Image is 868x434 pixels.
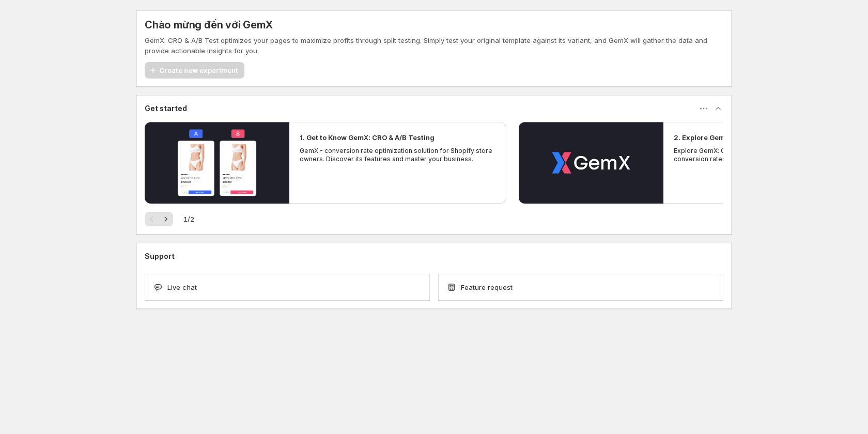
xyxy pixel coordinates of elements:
[145,122,289,204] button: Phát video
[300,147,496,163] p: GemX - conversion rate optimization solution for Shopify store owners. Discover its features and ...
[145,251,175,261] h3: Support
[183,214,194,224] span: 1 / 2
[145,212,173,226] nav: Phân trang
[674,132,834,143] h2: 2. Explore GemX: CRO & A/B Testing Use Cases
[145,35,723,56] p: GemX: CRO & A/B Test optimizes your pages to maximize profits through split testing. Simply test ...
[300,132,435,143] h2: 1. Get to Know GemX: CRO & A/B Testing
[461,282,513,292] span: Feature request
[167,282,197,292] span: Live chat
[145,103,187,114] h3: Get started
[519,122,663,204] button: Phát video
[145,19,273,31] h5: Chào mừng đến với GemX
[159,212,173,226] button: Tiếp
